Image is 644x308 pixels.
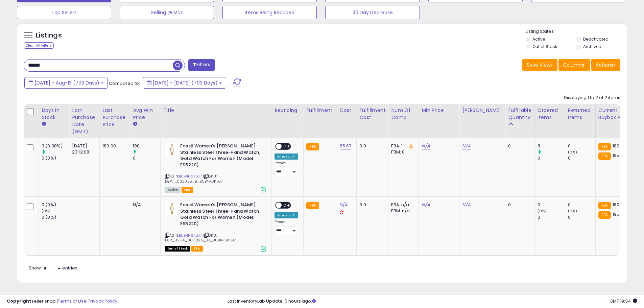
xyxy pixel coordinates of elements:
[598,143,611,150] small: FBA
[133,143,160,149] div: 180
[163,107,269,114] div: Title
[133,107,158,121] div: Avg Win Price
[391,143,413,149] div: FBA: 1
[180,143,262,170] b: Fossil Women's [PERSON_NAME] Stainless Steel Three-Hand Watch, Gold Watch For Women (Model: ES5220)
[275,161,298,176] div: Preset:
[422,107,456,114] div: Min Price
[568,202,595,208] div: 0
[538,155,565,161] div: 0
[526,28,627,35] p: Listing States:
[391,202,413,208] div: FBA: n/a
[165,173,223,184] span: | SKU: DEP__062325_9_B0B4H6K6J7
[42,214,69,220] div: 0 (0%)
[568,149,577,155] small: (0%)
[102,143,125,149] div: 180.00
[610,298,637,304] span: 2025-08-14 19:34 GMT
[165,202,178,215] img: 31NAdoyAKIL._SL40_.jpg
[583,44,601,49] label: Archived
[179,233,202,238] a: B0B4H6K6J7
[532,44,557,49] label: Out of Stock
[275,107,301,114] div: Repricing
[42,155,69,161] div: 0 (0%)
[306,107,334,114] div: Fulfillment
[532,36,545,42] label: Active
[34,79,99,86] span: [DATE] - Aug-13 (793 Days)
[188,59,215,71] button: Filters
[165,233,236,243] span: | SKU: DEP_92.34_080825_33_B0B4H6K6J7
[613,211,619,217] span: 195
[340,107,354,114] div: Cost
[275,212,298,218] div: Amazon AI
[568,155,595,161] div: 0
[42,121,46,127] small: Days In Stock.
[558,59,590,71] button: Columns
[598,211,611,219] small: FBA
[133,202,155,208] div: N/A
[462,202,470,208] a: N/A
[72,143,94,155] div: [DATE] 23:12:08
[583,36,609,42] label: Deactivated
[359,143,383,149] div: 3.9
[133,121,137,127] small: Avg Win Price.
[563,62,584,68] span: Columns
[143,77,226,89] button: [DATE] - [DATE] (793 Days)
[29,265,77,271] span: Show: entries
[306,143,319,150] small: FBA
[282,203,292,208] span: OFF
[538,107,562,121] div: Ordered Items
[538,214,565,220] div: 0
[538,143,565,149] div: 8
[359,202,383,208] div: 3.9
[422,143,430,149] a: N/A
[165,202,266,251] div: ASIN:
[508,107,531,121] div: Fulfillable Quantity
[58,298,87,304] a: Terms of Use
[591,59,620,71] button: Actions
[613,152,619,159] span: 195
[613,202,619,208] span: 180
[72,107,97,135] div: Last Purchase Date (GMT)
[391,149,413,155] div: FBM: 0
[153,79,218,86] span: [DATE] - [DATE] (793 Days)
[24,77,108,89] button: [DATE] - Aug-13 (793 Days)
[275,153,298,160] div: Amazon AI
[7,298,31,304] strong: Copyright
[422,202,430,208] a: N/A
[564,95,620,101] div: Displaying 1 to 2 of 2 items
[42,208,51,214] small: (0%)
[522,59,557,71] button: Save View
[275,220,298,235] div: Preset:
[42,143,69,149] div: 3 (0.38%)
[359,107,385,121] div: Fulfillment Cost
[228,298,637,305] div: Last InventoryLab Update: 5 hours ago.
[462,143,470,149] a: N/A
[598,107,633,121] div: Current Buybox Price
[538,202,565,208] div: 0
[462,107,502,114] div: [PERSON_NAME]
[568,107,593,121] div: Returned Items
[598,202,611,209] small: FBA
[508,143,529,149] div: 0
[391,208,413,214] div: FBM: n/a
[340,143,352,149] a: 85.67
[88,298,117,304] a: Privacy Policy
[568,214,595,220] div: 0
[191,246,203,252] span: FBA
[42,107,66,121] div: Days In Stock
[391,107,416,121] div: Num of Comp.
[165,187,181,193] span: All listings currently available for purchase on Amazon
[165,143,266,192] div: ASIN:
[598,152,611,160] small: FBA
[165,143,178,157] img: 31NAdoyAKIL._SL40_.jpg
[165,246,190,252] span: All listings that are currently out of stock and unavailable for purchase on Amazon
[568,208,577,214] small: (0%)
[182,187,193,193] span: FBA
[42,202,69,208] div: 0 (0%)
[613,143,619,149] span: 180
[102,107,127,128] div: Last Purchase Price
[133,155,160,161] div: 0
[17,6,111,19] button: Top Sellers
[24,42,54,49] div: Clear All Filters
[109,80,140,87] span: Compared to:
[222,6,317,19] button: Items Being Repriced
